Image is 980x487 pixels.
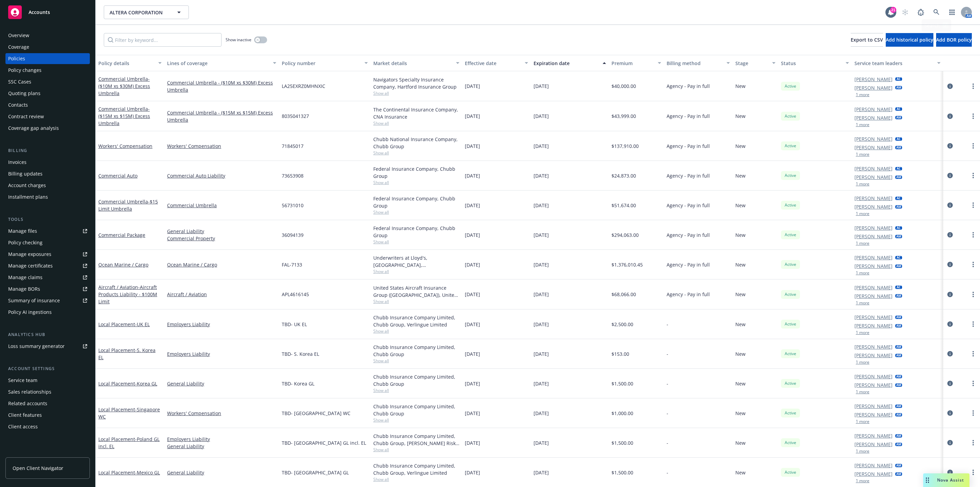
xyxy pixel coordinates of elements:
div: Service team [8,375,37,386]
div: Sales relationships [8,386,51,397]
div: Manage claims [8,272,43,283]
a: Aircraft / Aviation [98,284,157,305]
a: [PERSON_NAME] [854,352,893,359]
a: [PERSON_NAME] [854,76,893,83]
a: [PERSON_NAME] [854,114,893,121]
div: Billing [5,147,90,154]
a: more [969,350,977,358]
a: circleInformation [946,350,954,358]
a: Commercial Umbrella [167,202,276,209]
span: Show inactive [226,37,251,43]
span: Active [784,143,797,149]
a: [PERSON_NAME] [854,432,893,439]
div: Related accounts [8,398,47,409]
button: Expiration date [531,55,609,71]
span: APL4616145 [282,291,309,298]
button: 1 more [856,271,869,275]
button: Effective date [462,55,531,71]
a: circleInformation [946,439,954,447]
a: circleInformation [946,231,954,239]
button: Service team leaders [852,55,943,71]
a: circleInformation [946,142,954,150]
span: Show all [373,180,459,185]
a: [PERSON_NAME] [854,262,893,270]
a: General Liability [167,443,276,450]
a: [PERSON_NAME] [854,106,893,113]
div: Client access [8,421,38,432]
div: Effective date [465,60,521,67]
span: $24,873.00 [611,172,636,179]
a: Commercial Umbrella [98,106,150,126]
a: [PERSON_NAME] [854,173,893,181]
a: more [969,409,977,417]
button: Lines of coverage [164,55,279,71]
a: SSC Cases [5,76,90,87]
a: [PERSON_NAME] [854,84,893,91]
span: [DATE] [465,350,480,357]
div: Summary of insurance [8,295,60,306]
a: Manage BORs [5,284,90,294]
a: Commercial Auto Liability [167,172,276,179]
a: [PERSON_NAME] [854,441,893,448]
div: Manage BORs [8,284,40,294]
a: Commercial Umbrella [98,76,150,96]
a: [PERSON_NAME] [854,411,893,418]
a: Account charges [5,180,90,191]
span: Show all [373,328,459,334]
a: Summary of insurance [5,295,90,306]
a: Aircraft / Aviation [167,291,276,298]
span: Active [784,261,797,268]
a: Quoting plans [5,88,90,99]
a: [PERSON_NAME] [854,254,893,261]
a: more [969,231,977,239]
a: Ocean Marine / Cargo [167,261,276,268]
span: Active [784,321,797,327]
span: 8035041327 [282,112,309,120]
div: Policy number [282,60,360,67]
span: Show all [373,209,459,215]
span: $68,066.00 [611,291,636,298]
a: more [969,379,977,387]
span: Agency - Pay in full [667,142,710,150]
div: Billing updates [8,168,43,179]
span: Add BOR policy [936,36,972,43]
a: Commercial Property [167,235,276,242]
a: [PERSON_NAME] [854,462,893,469]
span: [DATE] [534,350,549,357]
a: circleInformation [946,379,954,387]
span: - UK EL [135,321,150,328]
div: Expiration date [534,60,599,67]
a: General Liability [167,228,276,235]
span: Active [784,172,797,179]
a: General Liability [167,469,276,476]
div: Policy details [98,60,154,67]
span: New [735,261,746,268]
div: Account charges [8,180,46,191]
span: [DATE] [465,142,480,150]
span: TBD- S. Korea EL [282,350,319,357]
span: Agency - Pay in full [667,112,710,120]
span: $43,999.00 [611,112,636,120]
a: [PERSON_NAME] [854,203,893,210]
span: New [735,350,746,357]
a: Workers' Compensation [167,410,276,417]
a: [PERSON_NAME] [854,284,893,291]
a: more [969,171,977,180]
div: Coverage gap analysis [8,123,59,134]
span: Active [784,113,797,119]
a: Manage exposures [5,249,90,260]
span: Active [784,291,797,298]
span: Export to CSV [851,36,883,43]
button: Status [778,55,851,71]
span: FAL-7133 [282,261,302,268]
span: [DATE] [465,172,480,179]
span: TBD- UK EL [282,321,307,328]
a: Workers' Compensation [98,143,152,149]
a: Commercial Umbrella [98,198,158,212]
a: Policies [5,53,90,64]
div: Policies [8,53,25,64]
span: $137,910.00 [611,142,639,150]
div: Invoices [8,157,27,168]
span: Show all [373,476,459,482]
span: Show all [373,447,459,453]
